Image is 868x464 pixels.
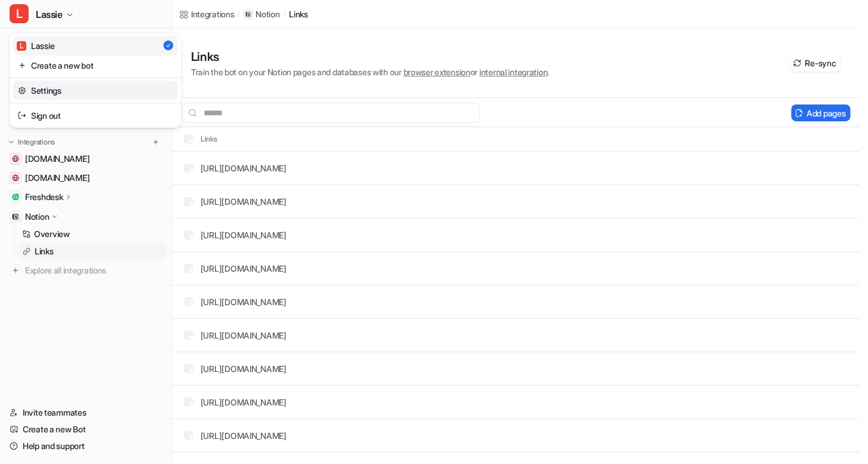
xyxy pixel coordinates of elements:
[17,41,26,51] span: L
[17,39,54,52] div: Lassie
[13,56,178,75] a: Create a new bot
[18,59,26,72] img: reset
[36,6,63,23] span: Lassie
[18,109,26,122] img: reset
[13,106,178,125] a: Sign out
[18,84,26,97] img: reset
[10,4,29,23] span: L
[10,33,181,128] div: LLassie
[13,81,178,100] a: Settings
